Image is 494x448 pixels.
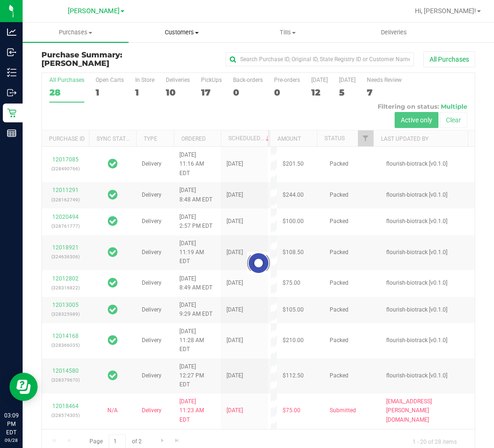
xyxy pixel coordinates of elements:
iframe: Resource center [9,373,38,401]
inline-svg: Analytics [7,27,16,37]
h3: Purchase Summary: [41,51,186,67]
span: Purchases [23,28,129,37]
inline-svg: Retail [7,108,16,118]
a: Tills [235,23,340,42]
p: 03:09 PM EDT [4,411,18,437]
p: 09/28 [4,437,18,444]
span: [PERSON_NAME] [68,7,120,15]
a: Deliveries [341,23,447,42]
span: Customers [129,28,234,37]
inline-svg: Outbound [7,88,16,97]
span: Tills [235,28,340,37]
inline-svg: Inbound [7,48,16,57]
inline-svg: Inventory [7,68,16,77]
a: Purchases [23,23,129,42]
span: [PERSON_NAME] [41,59,109,68]
button: All Purchases [423,51,475,67]
inline-svg: Reports [7,128,16,138]
span: Deliveries [368,28,420,37]
span: Hi, [PERSON_NAME]! [415,7,476,15]
a: Customers [129,23,235,42]
input: Search Purchase ID, Original ID, State Registry ID or Customer Name... [226,52,414,66]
